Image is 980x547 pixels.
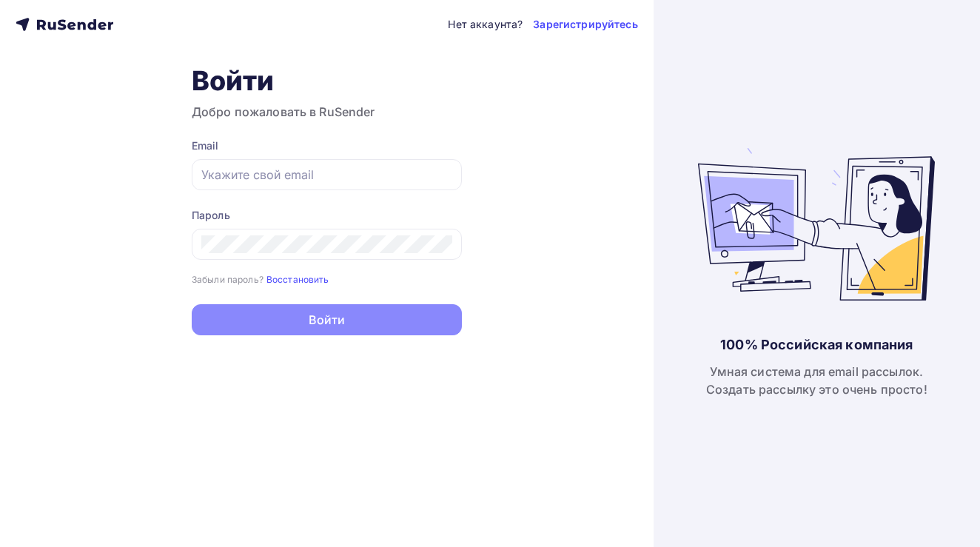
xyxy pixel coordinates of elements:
[448,17,523,32] div: Нет аккаунта?
[192,274,264,285] small: Забыли пароль?
[192,208,462,223] div: Пароль
[266,272,329,285] a: Восстановить
[192,304,462,335] button: Войти
[192,64,462,97] h1: Войти
[266,274,329,285] small: Восстановить
[533,17,637,32] a: Зарегистрируйтесь
[706,363,927,398] div: Умная система для email рассылок. Создать рассылку это очень просто!
[192,138,462,153] div: Email
[192,103,462,121] h3: Добро пожаловать в RuSender
[201,166,452,184] input: Укажите свой email
[720,336,913,354] div: 100% Российская компания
